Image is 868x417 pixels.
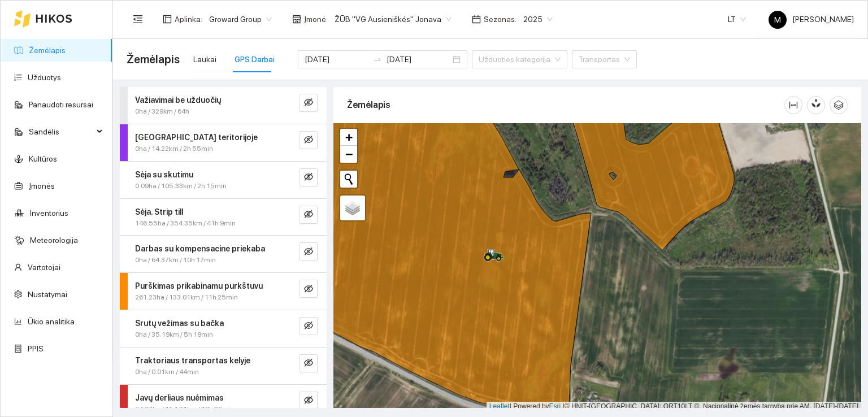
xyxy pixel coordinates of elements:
[347,89,784,121] div: Žemėlapis
[120,273,327,310] div: Purškimas prikabinamu purkštuvu261.23ha / 133.01km / 11h 25mineye-invisible
[135,404,234,415] span: 64.97ha / 154.31km / 18h 39min
[135,367,199,377] span: 0ha / 0.01km / 44min
[28,263,60,272] a: Vartotojai
[235,53,275,66] div: GPS Darbai
[135,292,238,303] span: 261.23ha / 133.01km / 11h 25min
[472,15,481,24] span: calendar
[135,95,221,105] strong: Važiavimai be užduočių
[345,130,353,144] span: +
[300,206,318,224] button: eye-invisible
[29,46,66,55] a: Žemėlapis
[29,120,93,143] span: Sandėlis
[300,94,318,112] button: eye-invisible
[120,124,327,161] div: [GEOGRAPHIC_DATA] teritorijoje0ha / 14.22km / 2h 55mineye-invisible
[135,144,213,154] span: 0ha / 14.22km / 2h 55min
[28,317,75,326] a: Ūkio analitika
[304,98,313,108] span: eye-invisible
[304,210,313,220] span: eye-invisible
[487,402,861,411] div: | Powered by © HNIT-[GEOGRAPHIC_DATA]; ORT10LT ©, Nacionalinė žemės tarnyba prie AM, [DATE]-[DATE]
[373,55,382,64] span: swap-right
[300,317,318,335] button: eye-invisible
[135,281,263,290] strong: Purškimas prikabinamu purkštuvu
[127,50,180,68] span: Žemėlapis
[304,321,313,332] span: eye-invisible
[335,11,452,28] span: ŽŪB "VG Ausieniškės" Jonava
[300,392,318,410] button: eye-invisible
[300,131,318,149] button: eye-invisible
[304,247,313,258] span: eye-invisible
[29,100,93,109] a: Panaudoti resursai
[304,13,328,25] span: Įmonė :
[135,181,227,192] span: 0.09ha / 105.33km / 2h 15min
[785,101,802,110] span: column-width
[300,168,318,186] button: eye-invisible
[135,133,258,142] strong: [GEOGRAPHIC_DATA] teritorijoje
[29,181,55,190] a: Įmonės
[340,196,365,220] a: Layers
[163,15,172,24] span: layout
[120,87,327,124] div: Važiavimai be užduočių0ha / 329km / 64heye-invisible
[345,147,353,161] span: −
[30,208,68,218] a: Inventorius
[563,402,565,410] span: |
[135,170,193,179] strong: Sėja su skutimu
[135,244,265,253] strong: Darbas su kompensacine priekaba
[193,53,216,66] div: Laukai
[340,129,357,146] a: Zoom in
[135,329,213,340] span: 0ha / 35.19km / 5h 18min
[292,15,301,24] span: shop
[120,310,327,347] div: Srutų vežimas su bačka0ha / 35.19km / 5h 18mineye-invisible
[127,8,149,31] button: menu-fold
[28,73,61,82] a: Užduotys
[120,199,327,236] div: Sėja. Strip till146.55ha / 354.35km / 41h 9mineye-invisible
[489,402,510,410] a: Leaflet
[784,96,802,114] button: column-width
[304,172,313,183] span: eye-invisible
[769,15,854,24] span: [PERSON_NAME]
[209,11,272,28] span: Groward Group
[484,13,517,25] span: Sezonas :
[387,53,450,66] input: Pabaigos data
[28,290,67,299] a: Nustatymai
[304,358,313,369] span: eye-invisible
[120,347,327,384] div: Traktoriaus transportas kelyje0ha / 0.01km / 44mineye-invisible
[29,154,57,163] a: Kultūros
[135,319,224,328] strong: Srutų vežimas su bačka
[728,11,746,28] span: LT
[300,242,318,260] button: eye-invisible
[120,236,327,272] div: Darbas su kompensacine priekaba0ha / 64.37km / 10h 17mineye-invisible
[120,162,327,198] div: Sėja su skutimu0.09ha / 105.33km / 2h 15mineye-invisible
[135,207,183,216] strong: Sėja. Strip till
[30,236,78,245] a: Meteorologija
[304,135,313,146] span: eye-invisible
[373,55,382,64] span: to
[28,344,44,353] a: PPIS
[300,280,318,298] button: eye-invisible
[340,171,357,188] button: Initiate a new search
[135,356,250,365] strong: Traktoriaus transportas kelyje
[340,146,357,163] a: Zoom out
[135,255,216,266] span: 0ha / 64.37km / 10h 17min
[133,14,143,24] span: menu-fold
[305,53,368,66] input: Pradžios data
[300,354,318,372] button: eye-invisible
[774,11,781,29] span: M
[135,393,224,402] strong: Javų derliaus nuėmimas
[135,218,236,229] span: 146.55ha / 354.35km / 41h 9min
[304,396,313,406] span: eye-invisible
[135,106,189,117] span: 0ha / 329km / 64h
[523,11,553,28] span: 2025
[549,402,561,410] a: Esri
[304,284,313,295] span: eye-invisible
[175,13,202,25] span: Aplinka :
